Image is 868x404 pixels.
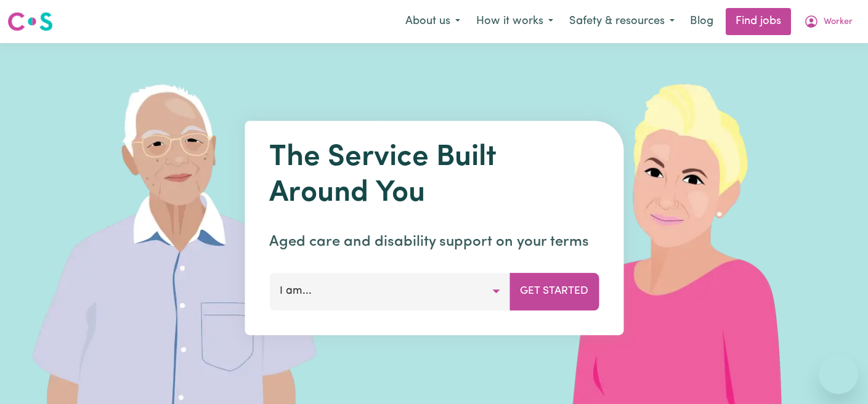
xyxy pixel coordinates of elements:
[468,9,561,34] button: How it works
[7,7,53,36] a: Careseekers logo
[269,140,599,211] h1: The Service Built Around You
[269,273,510,310] button: I am...
[397,9,468,34] button: About us
[819,355,858,394] iframe: Button to launch messaging window
[796,9,861,34] button: My Account
[561,9,683,34] button: Safety & resources
[509,273,599,310] button: Get Started
[269,231,599,253] p: Aged care and disability support on your terms
[683,8,721,35] a: Blog
[824,15,853,29] span: Worker
[7,10,53,33] img: Careseekers logo
[726,8,791,35] a: Find jobs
